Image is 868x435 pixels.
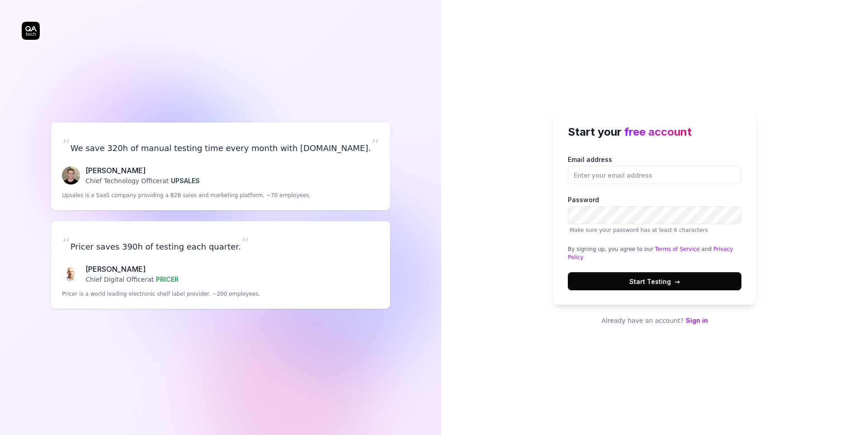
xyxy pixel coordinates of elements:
label: Email address [568,155,741,184]
span: ” [241,235,250,253]
a: Sign in [686,317,708,324]
span: ” [371,136,379,155]
span: PRICER [156,275,179,283]
span: UPSALES [171,177,200,184]
p: Upsales is a SaaS company providing a B2B sales and marketing platform. ~70 employees. [62,191,311,199]
span: “ [62,235,71,253]
input: PasswordMake sure your password has at least 6 characters [568,206,741,224]
a: “Pricer saves 390h of testing each quarter.”Chris Chalkitis[PERSON_NAME]Chief Digital Officerat P... [51,221,390,309]
div: By signing up, you agree to our and [568,245,741,261]
h2: Start your [568,124,741,140]
p: Pricer is a world leading electronic shelf label provider. ~200 employees. [62,290,260,298]
span: Start Testing [629,277,680,286]
button: Start Testing→ [568,272,741,290]
p: We save 320h of manual testing time every month with [DOMAIN_NAME]. [62,133,379,158]
label: Password [568,195,741,234]
p: Chief Digital Officer at [85,274,179,284]
span: free account [624,125,692,138]
p: [PERSON_NAME] [85,165,200,176]
span: Make sure your password has at least 6 characters [570,227,708,233]
span: → [675,277,680,286]
a: Terms of Service [655,246,700,252]
p: Pricer saves 390h of testing each quarter. [62,232,379,256]
p: Chief Technology Officer at [85,176,200,186]
img: Fredrik Seidl [62,166,80,184]
img: Chris Chalkitis [62,265,80,283]
input: Email address [568,166,741,184]
p: Already have an account? [553,316,756,326]
a: “We save 320h of manual testing time every month with [DOMAIN_NAME].”Fredrik Seidl[PERSON_NAME]Ch... [51,123,390,210]
p: [PERSON_NAME] [85,264,179,274]
span: “ [62,136,71,155]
